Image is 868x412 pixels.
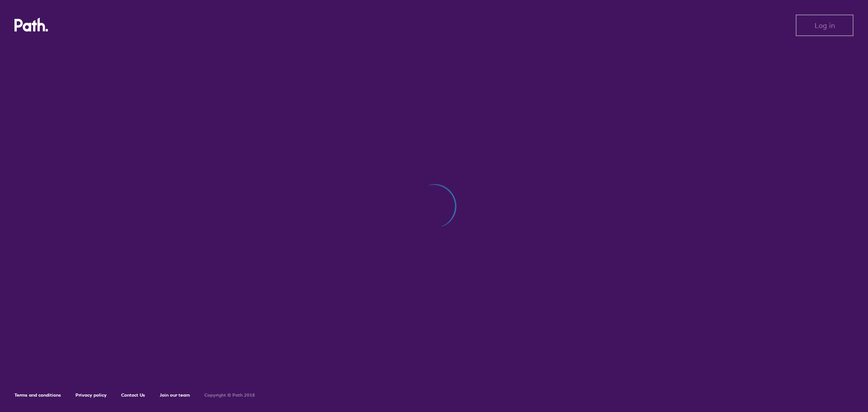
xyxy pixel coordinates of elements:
[14,392,61,398] a: Terms and conditions
[75,392,107,398] a: Privacy policy
[815,21,835,29] span: Log in
[796,14,854,36] button: Log in
[121,392,145,398] a: Contact Us
[204,393,255,398] h6: Copyright © Path 2018
[160,392,190,398] a: Join our team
